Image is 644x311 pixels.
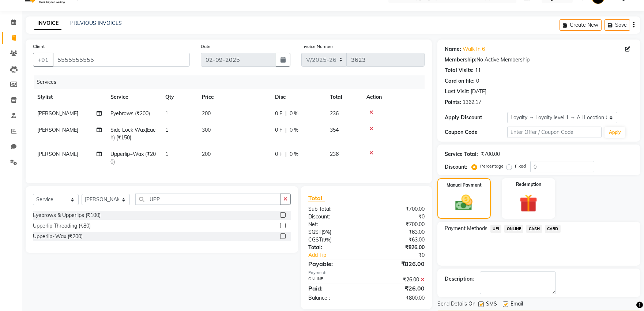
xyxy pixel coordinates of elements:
[605,127,625,138] button: Apply
[165,151,168,157] span: 1
[37,127,78,133] span: [PERSON_NAME]
[445,77,475,85] div: Card on file:
[303,244,366,251] div: Total:
[303,205,366,213] div: Sub Total:
[303,276,366,284] div: ONLINE
[445,56,633,64] div: No Active Membership
[545,225,561,233] span: CARD
[476,77,479,85] div: 0
[445,225,487,232] span: Payment Methods
[514,192,543,214] img: _gift.svg
[33,222,91,230] div: Upperlip Threading (₹80)
[303,294,366,302] div: Balance :
[366,228,430,236] div: ₹63.00
[308,270,424,276] div: Payments
[303,251,377,259] a: Add Tip
[463,45,485,53] a: Walk In 6
[445,88,469,95] div: Last Visit:
[490,225,502,233] span: UPI
[70,20,122,26] a: PREVIOUS INVOICES
[135,194,280,205] input: Search or Scan
[445,56,477,64] div: Membership:
[290,150,298,158] span: 0 %
[330,151,339,157] span: 236
[480,163,504,169] label: Percentage
[504,225,523,233] span: ONLINE
[34,17,61,30] a: INVOICE
[605,19,630,31] button: Save
[285,150,287,158] span: |
[445,163,467,171] div: Discount:
[308,194,325,202] span: Total
[303,221,366,228] div: Net:
[110,127,155,141] span: Side Lock Wax(Each) (₹150)
[303,228,366,236] div: ( )
[33,53,53,67] button: +91
[366,205,430,213] div: ₹700.00
[330,127,339,133] span: 354
[366,244,430,251] div: ₹826.00
[271,89,325,105] th: Disc
[110,151,156,165] span: Upperlip~Wax (₹200)
[110,110,150,117] span: Eyebrows (₹200)
[33,89,106,105] th: Stylist
[526,225,542,233] span: CASH
[515,163,526,169] label: Fixed
[308,229,321,235] span: SGST
[285,126,287,134] span: |
[325,89,362,105] th: Total
[165,127,168,133] span: 1
[445,98,461,106] div: Points:
[366,294,430,302] div: ₹800.00
[481,150,500,158] div: ₹700.00
[290,126,298,134] span: 0 %
[303,236,366,244] div: ( )
[366,213,430,221] div: ₹0
[445,128,508,136] div: Coupon Code
[377,251,430,259] div: ₹0
[275,110,282,117] span: 0 F
[366,276,430,284] div: ₹26.00
[303,213,366,221] div: Discount:
[437,300,475,309] span: Send Details On
[301,43,333,50] label: Invoice Number
[445,114,508,121] div: Apply Discount
[511,300,523,309] span: Email
[323,237,330,243] span: 9%
[37,151,78,157] span: [PERSON_NAME]
[275,126,282,134] span: 0 F
[560,19,602,31] button: Create New
[450,193,478,213] img: _cash.svg
[445,275,474,283] div: Description:
[201,43,211,50] label: Date
[362,89,425,105] th: Action
[366,221,430,228] div: ₹700.00
[37,110,78,117] span: [PERSON_NAME]
[475,67,481,74] div: 11
[471,88,486,95] div: [DATE]
[202,110,211,117] span: 200
[366,236,430,244] div: ₹63.00
[303,259,366,268] div: Payable:
[323,229,330,235] span: 9%
[445,45,461,53] div: Name:
[34,75,430,89] div: Services
[161,89,197,105] th: Qty
[33,233,83,240] div: Upperlip~Wax (₹200)
[290,110,298,117] span: 0 %
[330,110,339,117] span: 236
[275,150,282,158] span: 0 F
[303,284,366,293] div: Paid:
[507,127,602,138] input: Enter Offer / Coupon Code
[366,284,430,293] div: ₹26.00
[445,150,478,158] div: Service Total:
[285,110,287,117] span: |
[202,127,211,133] span: 300
[106,89,161,105] th: Service
[516,181,541,188] label: Redemption
[33,211,101,219] div: Eyebrows & Upperlips (₹100)
[202,151,211,157] span: 200
[33,43,45,50] label: Client
[445,67,474,74] div: Total Visits:
[165,110,168,117] span: 1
